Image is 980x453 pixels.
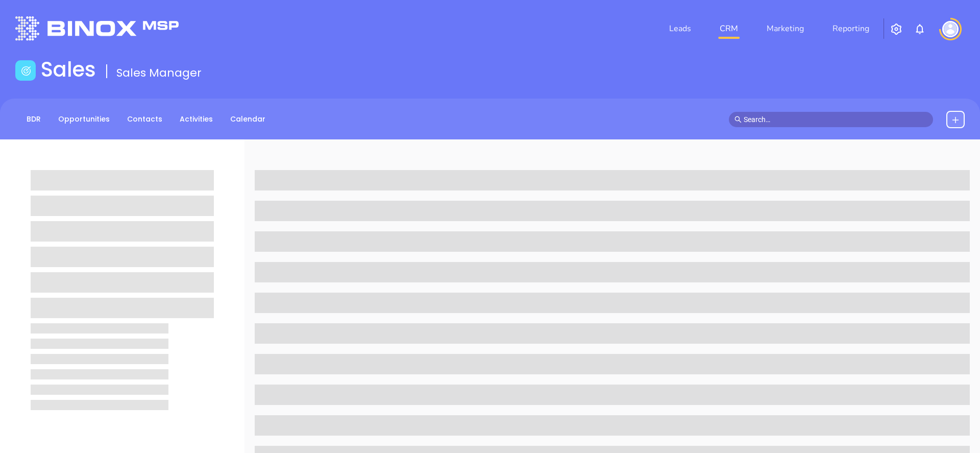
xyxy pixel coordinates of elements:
a: Activities [174,111,219,128]
img: iconNotification [914,23,926,35]
img: user [942,21,959,37]
span: Sales Manager [116,65,202,81]
a: Reporting [828,18,873,39]
a: Opportunities [52,111,116,128]
a: Contacts [121,111,168,128]
a: Marketing [763,18,808,39]
h1: Sales [41,57,96,82]
input: Search… [744,114,927,125]
a: Calendar [224,111,272,128]
a: CRM [716,18,742,39]
a: Leads [665,18,695,39]
a: BDR [20,111,47,128]
img: iconSetting [890,23,902,35]
span: search [734,116,742,123]
img: logo [15,16,179,40]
